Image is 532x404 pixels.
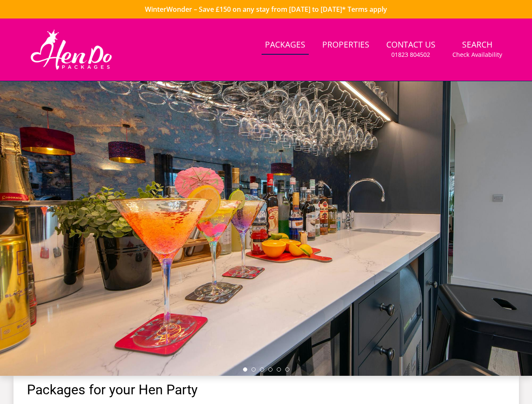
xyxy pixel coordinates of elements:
[27,29,116,71] img: Hen Do Packages
[452,50,502,59] small: Check Availability
[449,36,505,63] a: SearchCheck Availability
[391,50,430,59] small: 01823 804502
[319,36,373,55] a: Properties
[27,383,505,397] h1: Packages for your Hen Party
[383,36,439,63] a: Contact Us01823 804502
[262,36,309,55] a: Packages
